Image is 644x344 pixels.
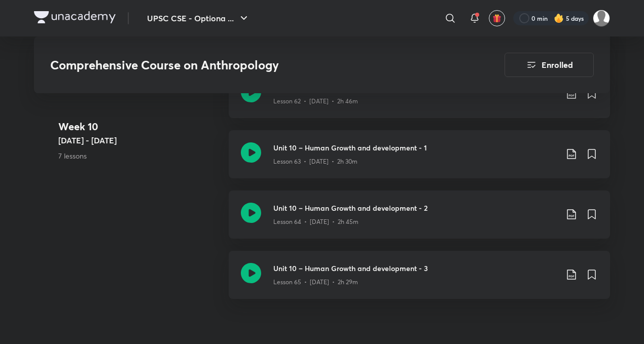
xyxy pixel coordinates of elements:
h3: Comprehensive Course on Anthropology [50,58,447,72]
p: Lesson 63 • [DATE] • 2h 30m [273,157,357,166]
button: avatar [489,10,505,26]
button: UPSC CSE - Optiona ... [141,8,256,28]
a: Company Logo [34,11,116,26]
img: kuldeep Ahir [593,10,610,27]
img: streak [554,13,564,23]
img: Company Logo [34,11,116,23]
a: Unit 10 – Human Growth and development - 1Lesson 63 • [DATE] • 2h 30m [229,130,610,190]
p: Lesson 65 • [DATE] • 2h 29m [273,278,358,287]
h4: Week 10 [58,119,221,134]
a: Unit 6 Theories (Culture and personality school) - 3Lesson 62 • [DATE] • 2h 46m [229,70,610,130]
h3: Unit 10 – Human Growth and development - 1 [273,142,557,153]
h3: Unit 10 – Human Growth and development - 3 [273,263,557,274]
img: avatar [492,14,502,23]
p: Lesson 62 • [DATE] • 2h 46m [273,97,358,106]
a: Unit 10 – Human Growth and development - 3Lesson 65 • [DATE] • 2h 29m [229,251,610,311]
button: Enrolled [505,53,594,77]
p: Lesson 64 • [DATE] • 2h 45m [273,217,359,226]
h5: [DATE] - [DATE] [58,134,221,146]
h3: Unit 10 – Human Growth and development - 2 [273,203,557,213]
a: Unit 10 – Human Growth and development - 2Lesson 64 • [DATE] • 2h 45m [229,190,610,251]
p: 7 lessons [58,150,221,161]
